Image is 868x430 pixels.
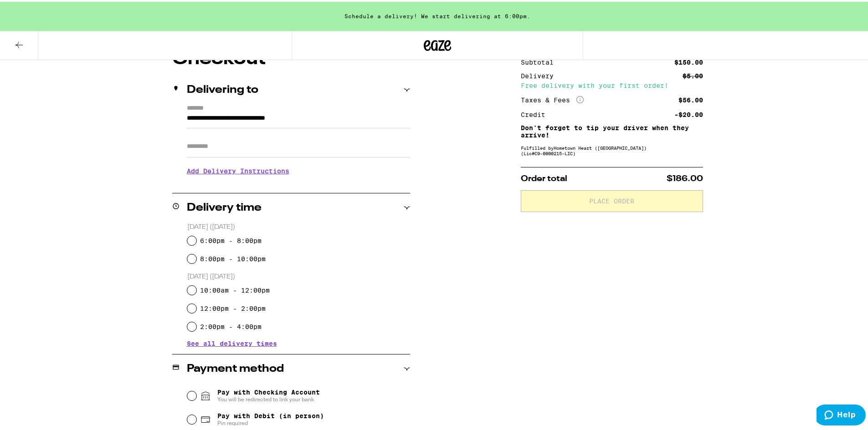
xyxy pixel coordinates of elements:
[187,159,410,180] h3: Add Delivery Instructions
[217,394,320,401] span: You will be redirected to link your bank
[521,94,584,102] div: Taxes & Fees
[187,221,410,230] p: [DATE] ([DATE])
[187,362,284,373] h2: Payment method
[187,83,258,94] h2: Delivering to
[200,235,262,243] label: 6:00pm - 8:00pm
[521,122,703,137] p: Don't forget to tip your driver when they arrive!
[589,196,634,202] span: Place Order
[667,173,703,181] span: $186.00
[674,110,703,116] div: -$20.00
[200,303,266,310] label: 12:00pm - 2:00pm
[187,339,277,345] button: See all delivery times
[187,201,262,212] h2: Delivery time
[200,321,262,329] label: 2:00pm - 4:00pm
[521,57,560,64] div: Subtotal
[678,95,703,101] div: $56.00
[683,71,703,77] div: $5.00
[521,81,703,87] div: Free delivery with your first order!
[200,253,266,261] label: 8:00pm - 10:00pm
[200,285,270,292] label: 10:00am - 12:00pm
[521,188,703,210] button: Place Order
[521,71,560,77] div: Delivery
[817,403,866,425] iframe: Opens a widget where you can find more information
[187,180,410,187] p: We'll contact you at [PHONE_NUMBER] when we arrive
[217,387,320,401] span: Pay with Checking Account
[217,418,324,425] span: Pin required
[217,410,324,418] span: Pay with Debit (in person)
[187,271,410,279] p: [DATE] ([DATE])
[674,57,703,64] div: $150.00
[521,173,567,181] span: Order total
[521,110,552,116] div: Credit
[521,143,703,154] div: Fulfilled by Hometown Heart ([GEOGRAPHIC_DATA]) (Lic# C9-0000215-LIC )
